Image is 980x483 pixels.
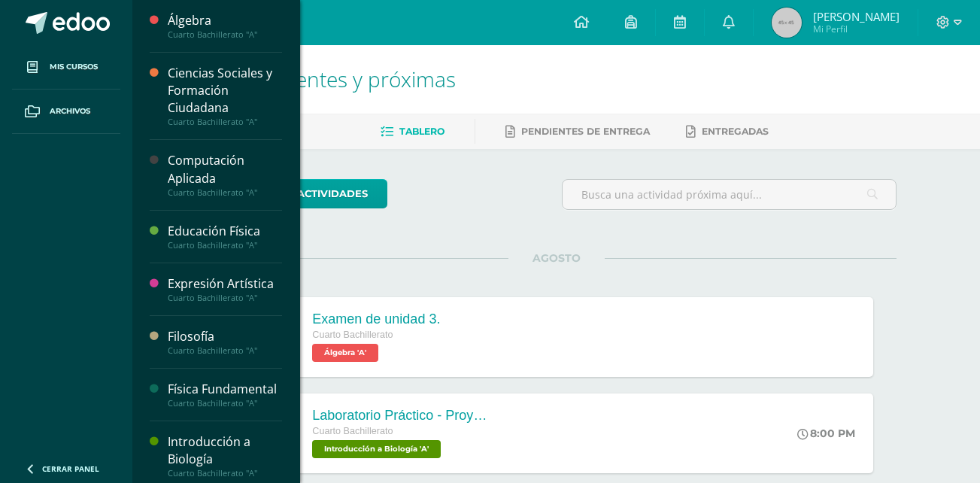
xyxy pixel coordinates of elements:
span: Archivos [50,105,90,117]
a: Ciencias Sociales y Formación CiudadanaCuarto Bachillerato "A" [168,65,282,127]
a: Pendientes de entrega [505,120,650,144]
div: Álgebra [168,12,282,29]
a: Entregadas [686,120,769,144]
a: todas las Actividades [216,179,387,208]
span: Cuarto Bachillerato [312,330,393,340]
div: 8:00 PM [797,427,855,440]
span: Entregadas [702,126,769,137]
span: Actividades recientes y próximas [150,65,456,93]
a: FilosofíaCuarto Bachillerato "A" [168,328,282,356]
a: Mis cursos [12,45,120,90]
a: Física FundamentalCuarto Bachillerato "A" [168,381,282,409]
a: Tablero [381,120,444,144]
span: Pendientes de entrega [521,126,650,137]
span: Mis cursos [50,61,98,73]
span: Mi Perfil [813,23,900,35]
div: Física Fundamental [168,381,282,398]
a: Archivos [12,90,120,134]
div: Introducción a Biología [168,433,282,468]
div: Cuarto Bachillerato "A" [168,29,282,40]
div: Filosofía [168,328,282,345]
a: Introducción a BiologíaCuarto Bachillerato "A" [168,433,282,478]
div: Cuarto Bachillerato "A" [168,293,282,303]
div: Examen de unidad 3. [312,311,440,327]
div: Laboratorio Práctico - Proyecto de Unidad [312,408,493,424]
div: Cuarto Bachillerato "A" [168,187,282,198]
span: Introducción a Biología 'A' [312,440,441,458]
span: Cerrar panel [42,463,99,474]
span: [PERSON_NAME] [813,9,900,24]
div: Cuarto Bachillerato "A" [168,398,282,409]
a: Educación FísicaCuarto Bachillerato "A" [168,223,282,251]
input: Busca una actividad próxima aquí... [563,180,896,209]
div: Cuarto Bachillerato "A" [168,117,282,127]
div: Ciencias Sociales y Formación Ciudadana [168,65,282,117]
span: Tablero [399,126,444,137]
div: Expresión Artística [168,275,282,293]
div: Cuarto Bachillerato "A" [168,345,282,356]
a: ÁlgebraCuarto Bachillerato "A" [168,12,282,40]
div: Cuarto Bachillerato "A" [168,468,282,478]
img: 45x45 [772,8,802,38]
div: Educación Física [168,223,282,240]
div: Computación Aplicada [168,152,282,187]
div: Cuarto Bachillerato "A" [168,240,282,251]
span: AGOSTO [508,251,605,265]
a: Computación AplicadaCuarto Bachillerato "A" [168,152,282,197]
a: Expresión ArtísticaCuarto Bachillerato "A" [168,275,282,303]
span: Cuarto Bachillerato [312,426,393,436]
span: Álgebra 'A' [312,344,378,362]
